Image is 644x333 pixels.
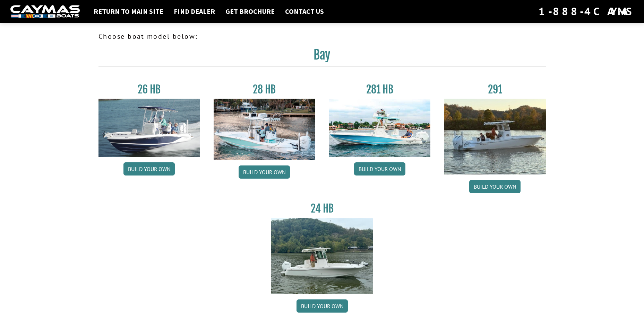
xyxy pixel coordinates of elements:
[98,31,546,42] p: Choose boat model below:
[297,299,348,313] a: Build your own
[170,7,218,16] a: Find Dealer
[123,162,175,175] a: Build your own
[329,83,431,96] h3: 281 HB
[354,162,405,175] a: Build your own
[98,47,546,66] h2: Bay
[239,165,290,179] a: Build your own
[10,5,80,18] img: white-logo-c9c8dbefe5ff5ceceb0f0178aa75bf4bb51f6bca0971e226c86eb53dfe498488.png
[469,180,521,193] a: Build your own
[444,83,546,96] h3: 291
[271,218,373,294] img: 24_HB_thumbnail.jpg
[282,7,327,16] a: Contact Us
[271,202,373,215] h3: 24 HB
[329,99,431,157] img: 28-hb-twin.jpg
[444,99,546,174] img: 291_Thumbnail.jpg
[98,99,200,157] img: 26_new_photo_resized.jpg
[539,4,634,19] div: 1-888-4CAYMAS
[214,83,315,96] h3: 28 HB
[214,99,315,160] img: 28_hb_thumbnail_for_caymas_connect.jpg
[90,7,167,16] a: Return to main site
[98,83,200,96] h3: 26 HB
[222,7,278,16] a: Get Brochure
